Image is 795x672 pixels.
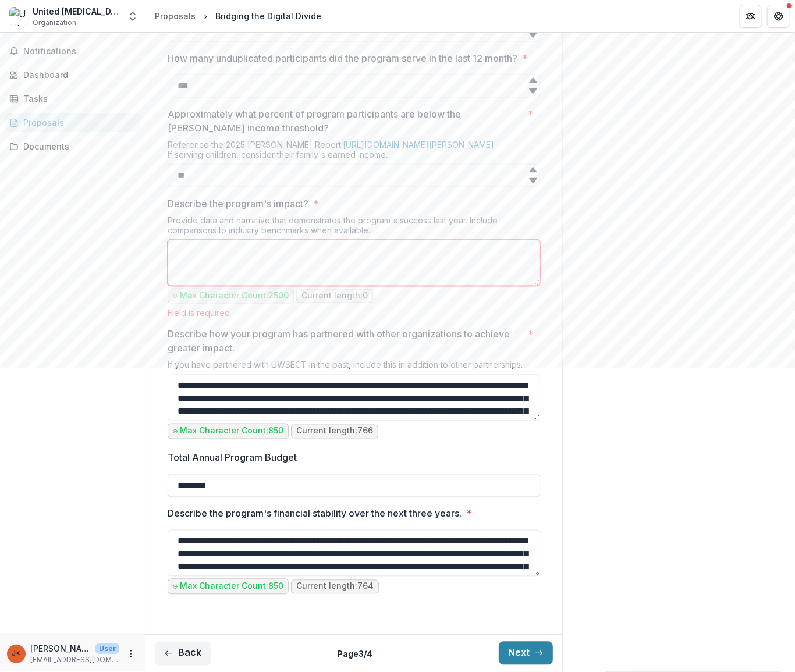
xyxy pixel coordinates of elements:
p: [PERSON_NAME] <[EMAIL_ADDRESS][DOMAIN_NAME]> <[EMAIL_ADDRESS][DOMAIN_NAME]> [30,642,91,655]
span: Notifications [23,47,136,56]
p: Max Character Count: 2500 [180,291,289,301]
button: More [124,647,138,661]
div: Provide data and narrative that demonstrates the program's success last year. Include comparisons... [168,215,540,240]
p: [EMAIL_ADDRESS][DOMAIN_NAME] [30,655,119,665]
button: Notifications [5,42,140,61]
p: Approximately what percent of program participants are below the [PERSON_NAME] income threshold? [168,107,523,135]
a: [URL][DOMAIN_NAME][PERSON_NAME] [343,140,494,150]
a: Documents [5,137,140,156]
p: Page 3 / 4 [337,648,372,660]
p: User [95,643,119,654]
p: Current length: 764 [296,582,374,592]
p: Describe the program's financial stability over the next three years. [168,507,462,521]
p: Current length: 0 [301,291,368,301]
p: Current length: 766 [296,426,373,436]
div: Proposals [155,10,196,22]
a: Tasks [5,89,140,108]
a: Proposals [150,8,200,24]
div: Proposals [23,116,131,129]
button: Partners [739,5,762,28]
div: Field is required [168,308,540,318]
div: Joanna Marrero <grants@ucpect.org> <grants@ucpect.org> [12,650,21,657]
div: Documents [23,140,131,152]
p: Describe the program's impact? [168,197,308,211]
img: United Cerebral Palsy Association of Eastern Connecticut Inc. [9,7,28,26]
p: Max Character Count: 850 [180,426,283,436]
button: Next [499,642,553,665]
div: Dashboard [23,69,131,81]
nav: breadcrumb [150,8,326,24]
p: Describe how your program has partnered with other organizations to achieve greater impact. [168,328,523,355]
div: If you have partnered with UWSECT in the past, include this in addition to other partnerships. [168,360,540,375]
button: Get Help [767,5,790,28]
div: Tasks [23,93,131,105]
div: Reference the 2025 [PERSON_NAME] Report: If serving children, consider their family's earned income. [168,140,540,164]
button: Open entity switcher [125,5,141,28]
button: Back [155,642,211,665]
p: How many unduplicated participants did the program serve in the last 12 month? [168,51,517,65]
p: Max Character Count: 850 [180,582,283,592]
span: Organization [33,17,76,28]
div: United [MEDICAL_DATA] Association of Eastern [US_STATE] Inc. [33,5,120,17]
a: Proposals [5,113,140,132]
div: Bridging the Digital Divide [215,10,321,22]
p: Total Annual Program Budget [168,451,297,465]
a: Dashboard [5,65,140,84]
